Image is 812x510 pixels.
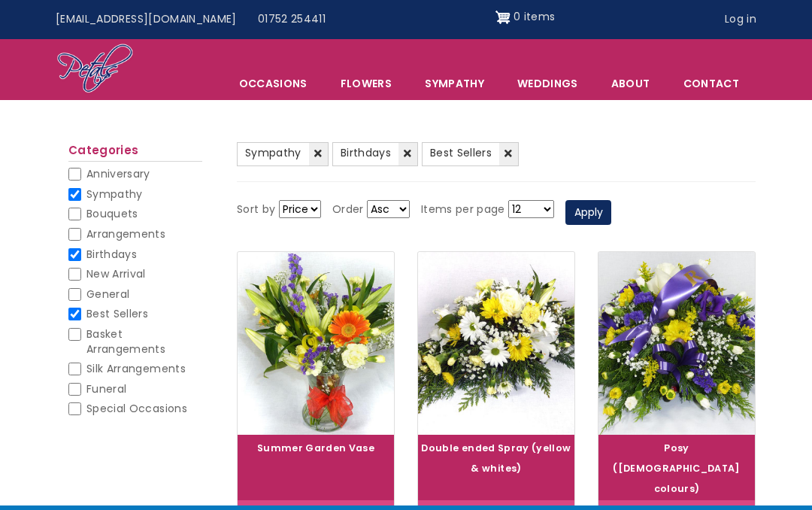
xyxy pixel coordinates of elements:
a: 01752 254411 [247,5,336,34]
span: Sympathy [86,187,143,202]
span: Best Sellers [86,306,148,321]
a: Birthdays [332,142,418,166]
a: Best Sellers [422,142,519,166]
a: Double ended Spray (yellow & whites) [421,442,571,475]
span: Arrangements [86,226,165,241]
h2: Categories [68,144,202,162]
a: Sympathy [409,68,500,99]
span: Basket Arrangements [86,326,165,357]
span: Weddings [501,68,594,99]
a: Shopping cart 0 items [495,5,556,29]
span: Bouquets [86,206,138,221]
a: Sympathy [237,142,329,166]
span: General [86,287,129,302]
a: Contact [668,68,755,99]
label: Sort by [237,201,275,219]
span: Best Sellers [430,145,492,160]
a: Flowers [325,68,408,99]
img: Shopping cart [495,5,511,29]
span: New Arrival [86,266,146,281]
img: Summer Garden Vase [238,252,394,435]
img: Home [56,43,134,96]
a: [EMAIL_ADDRESS][DOMAIN_NAME] [45,5,247,34]
button: Apply [565,200,611,226]
a: Log in [714,5,767,34]
span: Special Occasions [86,401,187,416]
label: Order [332,201,364,219]
span: 0 items [514,9,555,24]
span: Funeral [86,381,126,396]
a: About [595,68,666,99]
span: Occasions [223,68,323,99]
label: Items per page [421,201,505,219]
span: Birthdays [86,247,137,262]
img: Posy (Male colours) [598,252,755,435]
a: Posy ([DEMOGRAPHIC_DATA] colours) [613,442,741,495]
img: Double ended Spray (yellow & whites) [418,252,574,435]
span: Birthdays [341,145,391,160]
span: Silk Arrangements [86,361,186,376]
span: Anniversary [86,166,150,181]
span: Sympathy [245,145,301,160]
a: Summer Garden Vase [257,442,374,454]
